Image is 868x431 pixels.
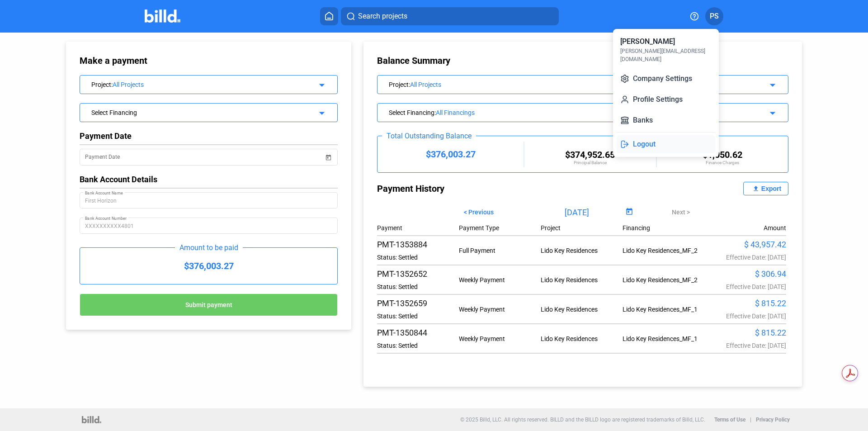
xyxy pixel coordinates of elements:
[617,90,715,109] button: Profile Settings
[617,135,715,153] button: Logout
[620,47,712,63] div: [PERSON_NAME][EMAIL_ADDRESS][DOMAIN_NAME]
[617,111,715,129] button: Banks
[620,36,675,47] div: [PERSON_NAME]
[617,70,715,88] button: Company Settings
